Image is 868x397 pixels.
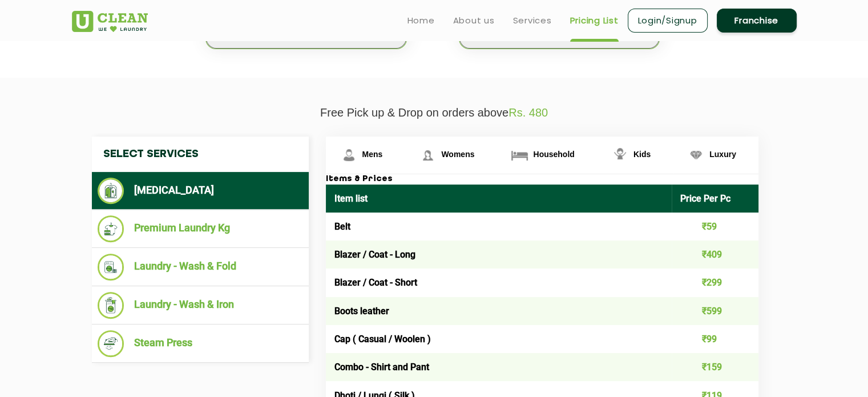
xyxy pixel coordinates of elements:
li: Laundry - Wash & Fold [98,254,303,280]
li: [MEDICAL_DATA] [98,178,303,204]
td: ₹299 [672,268,758,296]
p: Free Pick up & Drop on orders above [72,106,797,119]
li: Laundry - Wash & Iron [98,292,303,319]
td: Blazer / Coat - Short [326,268,672,296]
li: Premium Laundry Kg [98,215,303,242]
span: Household [533,150,574,159]
span: Rs. 480 [508,106,548,119]
img: UClean Laundry and Dry Cleaning [72,11,148,32]
img: Dry Cleaning [98,178,124,204]
td: Belt [326,212,672,240]
a: Services [513,14,552,27]
td: Boots leather [326,297,672,325]
img: Steam Press [98,330,124,357]
li: Steam Press [98,330,303,357]
a: About us [453,14,495,27]
a: Home [407,14,435,27]
h4: Select Services [92,137,309,172]
img: Kids [610,145,630,165]
td: ₹59 [672,212,758,240]
td: ₹159 [672,353,758,381]
td: Blazer / Coat - Long [326,240,672,268]
span: Luxury [709,150,736,159]
img: Womens [418,145,438,165]
td: Combo - Shirt and Pant [326,353,672,381]
td: ₹599 [672,297,758,325]
img: Laundry - Wash & Fold [98,254,124,280]
a: Pricing List [570,14,619,27]
td: ₹409 [672,240,758,268]
td: ₹99 [672,325,758,353]
img: Luxury [686,145,706,165]
img: Laundry - Wash & Iron [98,292,124,319]
td: Cap ( Casual / Woolen ) [326,325,672,353]
span: Womens [441,150,474,159]
img: Household [510,145,530,165]
img: Mens [339,145,359,165]
span: Kids [633,150,651,159]
h3: Items & Prices [326,174,758,185]
a: Login/Signup [628,9,708,33]
th: Item list [326,185,672,212]
th: Price Per Pc [672,185,758,212]
span: Mens [362,150,383,159]
a: Franchise [717,9,797,33]
img: Premium Laundry Kg [98,215,124,242]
